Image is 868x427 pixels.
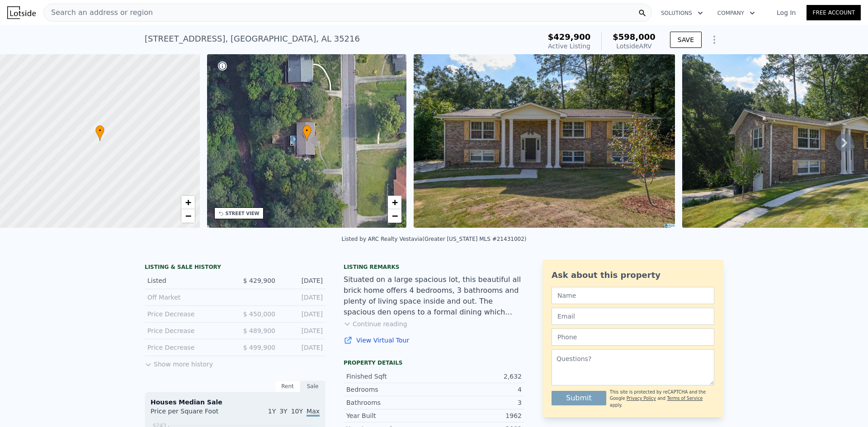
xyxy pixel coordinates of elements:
[613,42,656,51] div: Lotside ARV
[226,210,259,217] div: STREET VIEW
[279,408,287,415] span: 3Y
[181,196,195,209] a: Zoom in
[268,408,276,415] span: 1Y
[667,396,703,401] a: Terms of Service
[147,343,228,352] div: Price Decrease
[243,327,275,334] span: $ 489,900
[145,33,360,45] div: [STREET_ADDRESS] , [GEOGRAPHIC_DATA] , AL 35216
[344,274,524,318] div: Situated on a large spacious lot, this beautiful all brick home offers 4 bedrooms, 3 bathrooms an...
[434,398,522,407] div: 3
[243,310,275,318] span: $ 450,000
[243,344,275,351] span: $ 499,900
[344,336,524,345] a: View Virtual Tour
[552,391,606,405] button: Submit
[388,196,401,209] a: Zoom in
[95,127,104,135] span: •
[341,236,526,242] div: Listed by ARC Realty Vestavia (Greater [US_STATE] MLS #21431002)
[392,197,398,208] span: +
[434,411,522,420] div: 1962
[548,32,591,42] span: $429,900
[627,396,656,401] a: Privacy Policy
[151,398,320,407] div: Houses Median Sale
[291,408,303,415] span: 10Y
[388,209,401,223] a: Zoom out
[283,293,323,302] div: [DATE]
[670,32,702,48] button: SAVE
[147,326,228,335] div: Price Decrease
[300,380,325,392] div: Sale
[705,31,723,49] button: Show Options
[95,125,104,141] div: •
[7,6,36,19] img: Lotside
[548,42,590,50] span: Active Listing
[185,210,191,221] span: −
[243,277,275,284] span: $ 429,900
[283,276,323,285] div: [DATE]
[145,356,213,369] button: Show more history
[275,380,300,392] div: Rent
[283,310,323,319] div: [DATE]
[434,372,522,381] div: 2,632
[654,5,710,21] button: Solutions
[610,389,714,408] div: This site is protected by reCAPTCHA and the Google and apply.
[392,210,398,221] span: −
[181,209,195,223] a: Zoom out
[302,125,311,141] div: •
[346,398,434,407] div: Bathrooms
[414,54,675,228] img: Sale: 169660215 Parcel: 5744520
[434,385,522,394] div: 4
[302,127,311,135] span: •
[44,7,153,18] span: Search an address or region
[344,263,524,271] div: Listing remarks
[185,197,191,208] span: +
[346,372,434,381] div: Finished Sqft
[552,269,714,282] div: Ask about this property
[283,326,323,335] div: [DATE]
[147,310,228,319] div: Price Decrease
[766,8,807,17] a: Log In
[307,408,320,417] span: Max
[344,319,407,328] button: Continue reading
[147,276,228,285] div: Listed
[147,293,228,302] div: Off Market
[552,308,714,325] input: Email
[346,411,434,420] div: Year Built
[710,5,762,21] button: Company
[346,385,434,394] div: Bedrooms
[552,287,714,304] input: Name
[145,263,325,272] div: LISTING & SALE HISTORY
[344,359,524,366] div: Property details
[613,32,656,42] span: $598,000
[552,328,714,346] input: Phone
[151,407,235,421] div: Price per Square Foot
[283,343,323,352] div: [DATE]
[807,5,861,20] a: Free Account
